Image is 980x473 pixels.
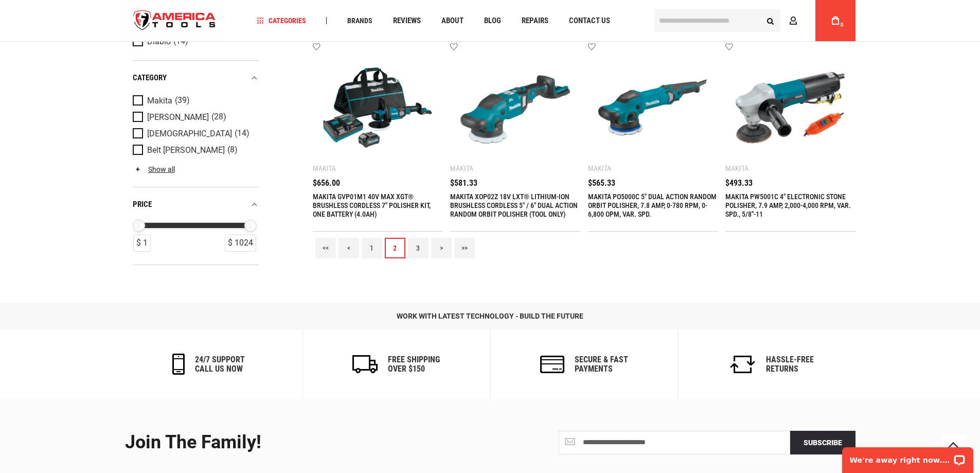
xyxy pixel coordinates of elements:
[575,355,628,373] h6: secure & fast payments
[133,165,175,173] a: Show all
[125,2,225,40] img: America Tools
[343,14,377,28] a: Brands
[388,14,425,28] a: Reviews
[522,17,548,25] span: Repairs
[133,111,256,122] a: [PERSON_NAME] (28)
[323,53,433,163] img: MAKITA GVP01M1 40V MAX XGT® BRUSHLESS CORDLESS 7
[313,164,336,172] div: Makita
[225,235,256,252] div: $ 1024
[385,238,405,258] a: 2
[195,355,245,373] h6: 24/7 support call us now
[133,71,259,84] div: category
[257,17,306,24] span: Categories
[133,144,256,155] a: Belt [PERSON_NAME] (8)
[725,179,753,187] span: $493.33
[338,238,359,258] a: <
[460,53,570,163] img: MAKITA XOP02Z 18V LXT® LITHIUM-ION BRUSHLESS CORDLESS 5
[598,53,708,163] img: MAKITA PO5000C 5
[227,146,238,154] span: (8)
[125,2,225,40] a: store logo
[450,164,473,172] div: Makita
[790,431,856,454] button: Subscribe
[766,355,814,373] h6: Hassle-Free Returns
[431,238,452,258] a: >
[588,192,717,218] a: MAKITA PO5000C 5" DUAL ACTION RANDOM ORBIT POLISHER, 7.8 AMP, 0-780 RPM, 0-6,800 OPM, VAR. SPD.
[252,14,311,28] a: Categories
[725,164,749,172] div: Makita
[313,192,431,218] a: MAKITA GVP01M1 40V MAX XGT® BRUSHLESS CORDLESS 7" POLISHER KIT, ONE BATTERY (4.0AH)
[315,238,336,258] a: <<
[564,14,615,28] a: Contact Us
[393,17,421,25] span: Reviews
[804,439,842,447] span: Subscribe
[725,192,851,218] a: MAKITA PW5001C 4" ELECTRONIC STONE POLISHER, 7.9 AMP, 2,000-4,000 RPM, VAR. SPD., 5/8"-11
[450,179,477,187] span: $581.33
[736,53,845,163] img: MAKITA PW5001C 4
[147,145,225,154] span: Belt [PERSON_NAME]
[125,432,483,453] div: Join the Family!
[588,164,611,172] div: Makita
[313,179,340,187] span: $656.00
[147,112,209,121] span: [PERSON_NAME]
[479,14,506,28] a: Blog
[133,128,256,139] a: [DEMOGRAPHIC_DATA] (14)
[517,14,553,28] a: Repairs
[588,179,615,187] span: $565.33
[408,238,429,258] a: 3
[388,355,440,373] h6: Free Shipping Over $150
[841,22,844,28] span: 0
[133,95,256,106] a: Makita (39)
[173,37,188,46] span: (14)
[362,238,382,258] a: 1
[147,129,232,138] span: [DEMOGRAPHIC_DATA]
[484,17,501,25] span: Blog
[437,14,468,28] a: About
[133,197,259,211] div: price
[569,17,610,25] span: Contact Us
[441,17,464,25] span: About
[835,441,980,473] iframe: LiveChat chat widget
[175,96,190,105] span: (39)
[235,129,250,138] span: (14)
[133,235,151,252] div: $ 1
[450,192,578,218] a: MAKITA XOP02Z 18V LXT® LITHIUM-ION BRUSHLESS CORDLESS 5" / 6" DUAL ACTION RANDOM ORBIT POLISHER (...
[347,17,372,24] span: Brands
[147,96,172,105] span: Makita
[454,238,475,258] a: >>
[211,113,226,121] span: (28)
[761,11,780,30] button: Search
